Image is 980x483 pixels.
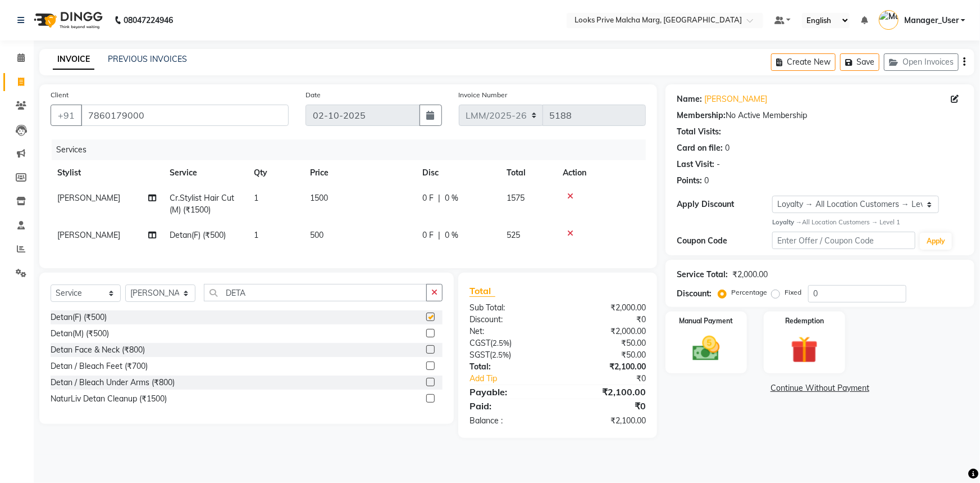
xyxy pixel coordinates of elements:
label: Date [306,90,321,100]
label: Percentage [731,287,767,297]
div: Detan / Bleach Feet (₹700) [51,360,148,372]
a: PREVIOUS INVOICES [108,54,187,64]
div: No Active Membership [677,110,963,121]
div: Name: [677,93,702,105]
button: Open Invoices [884,53,959,71]
th: Qty [247,160,303,186]
div: ( ) [461,337,558,349]
label: Fixed [785,287,801,297]
span: 0 % [445,192,458,204]
span: [PERSON_NAME] [57,230,120,240]
div: ₹2,000.00 [558,302,654,314]
div: ( ) [461,349,558,361]
div: ₹2,100.00 [558,415,654,427]
div: - [717,159,720,170]
div: ₹50.00 [558,337,654,349]
div: Detan / Bleach Under Arms (₹800) [51,377,175,389]
span: [PERSON_NAME] [57,193,120,203]
strong: Loyalty → [772,218,802,226]
th: Service [163,160,247,186]
img: Manager_User [879,10,899,30]
div: ₹2,100.00 [558,361,654,373]
div: All Location Customers → Level 1 [772,218,963,227]
img: _gift.svg [782,333,827,367]
span: SGST [470,350,490,360]
button: Save [840,53,879,71]
img: logo [29,4,106,36]
button: Apply [920,233,952,250]
label: Manual Payment [679,316,733,326]
span: 525 [507,230,520,240]
span: 2.5% [493,338,509,347]
div: Coupon Code [677,235,772,247]
div: 0 [704,175,709,187]
div: Apply Discount [677,198,772,210]
span: 2.5% [492,350,509,359]
div: Discount: [677,288,712,300]
div: Detan Face & Neck (₹800) [51,344,145,356]
div: Services [52,139,654,160]
th: Action [556,160,646,186]
span: Cr.Stylist Hair Cut(M) (₹1500) [170,193,234,215]
div: Membership: [677,110,726,121]
div: Total Visits: [677,126,721,138]
span: | [438,229,440,241]
span: 1575 [507,193,525,203]
label: Client [51,90,69,100]
div: Points: [677,175,702,187]
div: Detan(F) (₹500) [51,312,107,323]
span: 1500 [310,193,328,203]
span: Total [470,285,495,297]
div: Card on file: [677,142,723,154]
div: Total: [461,361,558,373]
div: Detan(M) (₹500) [51,328,109,340]
span: 1 [254,193,258,203]
th: Total [500,160,556,186]
div: ₹0 [558,399,654,413]
img: _cash.svg [684,333,728,364]
a: INVOICE [53,49,94,70]
div: Paid: [461,399,558,413]
span: CGST [470,338,490,348]
span: 1 [254,230,258,240]
div: Service Total: [677,269,728,281]
b: 08047224946 [124,4,173,36]
a: Add Tip [461,373,573,385]
span: Detan(F) (₹500) [170,230,226,240]
div: Net: [461,326,558,337]
div: ₹2,000.00 [558,326,654,337]
a: [PERSON_NAME] [704,93,767,105]
span: | [438,192,440,204]
span: 500 [310,230,323,240]
th: Price [303,160,416,186]
div: 0 [725,142,730,154]
button: +91 [51,105,82,126]
label: Redemption [785,316,824,326]
div: NaturLiv Detan Cleanup (₹1500) [51,393,167,405]
span: 0 % [445,229,458,241]
div: Sub Total: [461,302,558,314]
div: ₹50.00 [558,349,654,361]
input: Search by Name/Mobile/Email/Code [81,105,289,126]
div: Payable: [461,385,558,399]
th: Disc [416,160,500,186]
label: Invoice Number [459,90,508,100]
input: Search or Scan [204,284,427,301]
div: ₹2,100.00 [558,385,654,399]
th: Stylist [51,160,163,186]
div: Discount: [461,314,558,326]
a: Continue Without Payment [668,382,972,394]
div: Balance : [461,415,558,427]
div: ₹0 [558,314,654,326]
button: Create New [771,53,836,71]
span: 0 F [422,192,434,204]
span: 0 F [422,229,434,241]
div: ₹0 [574,373,654,385]
div: Last Visit: [677,159,714,170]
div: ₹2,000.00 [732,269,768,281]
input: Enter Offer / Coupon Code [772,232,915,249]
span: Manager_User [904,15,959,26]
